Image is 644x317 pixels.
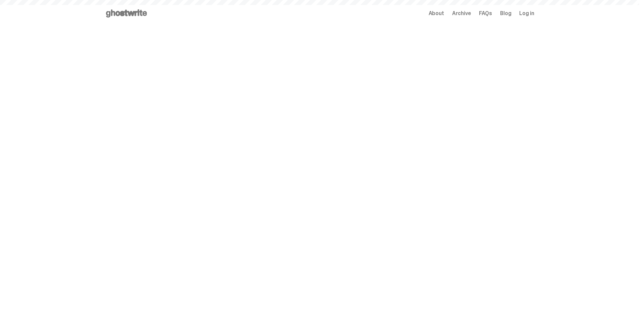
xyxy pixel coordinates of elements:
[452,11,471,16] a: Archive
[429,11,444,16] a: About
[500,11,511,16] a: Blog
[479,11,492,16] a: FAQs
[519,11,534,16] a: Log in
